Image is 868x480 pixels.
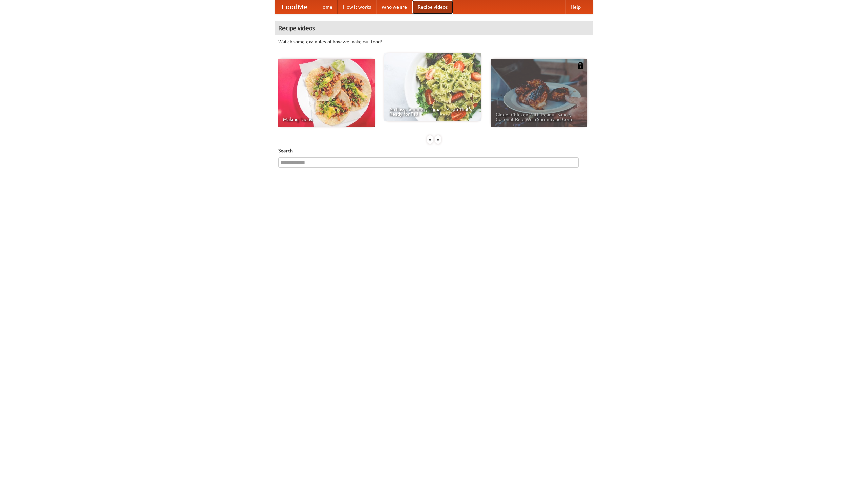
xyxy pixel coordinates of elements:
span: Making Tacos [283,117,370,122]
a: Home [314,0,338,14]
a: Help [565,0,586,14]
a: FoodMe [275,0,314,14]
a: Who we are [376,0,412,14]
p: Watch some examples of how we make our food! [278,38,590,45]
img: 483408.png [577,62,584,69]
a: An Easy, Summery Tomato Pasta That's Ready for Fall [384,53,481,121]
a: Making Tacos [278,59,375,127]
h5: Search [278,147,590,154]
div: » [435,135,441,144]
span: An Easy, Summery Tomato Pasta That's Ready for Fall [389,107,476,116]
div: « [427,135,433,144]
h4: Recipe videos [275,21,593,35]
a: Recipe videos [412,0,453,14]
a: How it works [338,0,376,14]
